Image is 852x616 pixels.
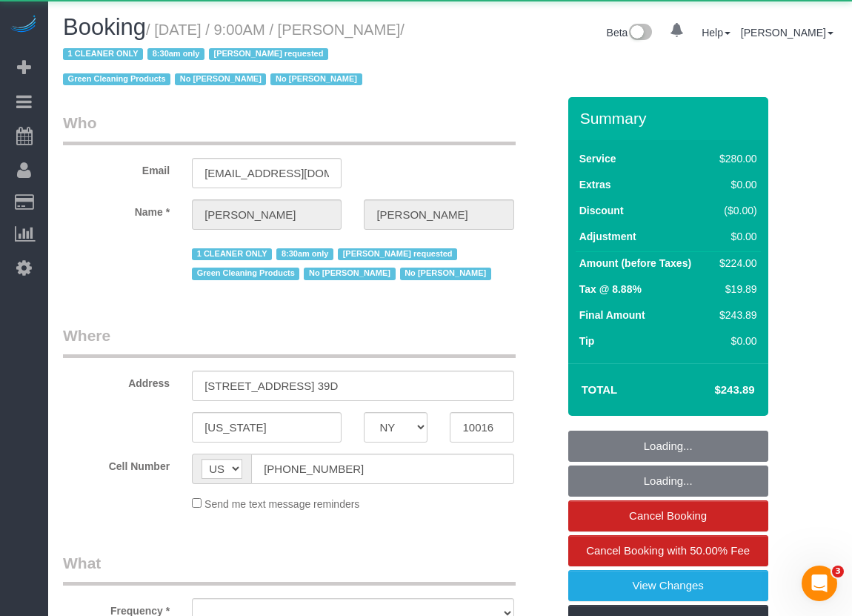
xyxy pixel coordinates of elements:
[192,199,342,230] input: First Name
[52,454,181,474] label: Cell Number
[304,268,395,279] span: No [PERSON_NAME]
[832,566,844,577] span: 3
[579,282,642,297] label: Tax @ 8.88%
[147,48,204,60] span: 8:30am only
[741,27,833,39] a: [PERSON_NAME]
[364,199,513,230] input: Last Name
[713,256,756,271] div: $224.00
[52,199,181,219] label: Name *
[63,112,516,145] legend: Who
[9,15,39,36] img: Automaid Logo
[713,308,756,322] div: $243.89
[713,334,756,348] div: $0.00
[580,110,761,127] h3: Summary
[63,73,170,85] span: Green Cleaning Products
[713,229,756,244] div: $0.00
[579,151,616,166] label: Service
[209,48,328,60] span: [PERSON_NAME] requested
[579,334,595,348] label: Tip
[276,248,333,260] span: 8:30am only
[192,158,342,188] input: Email
[251,454,513,484] input: Cell Number
[192,268,299,279] span: Green Cleaning Products
[192,412,342,443] input: City
[338,248,457,260] span: [PERSON_NAME] requested
[400,268,491,279] span: No [PERSON_NAME]
[568,570,768,601] a: View Changes
[270,73,362,85] span: No [PERSON_NAME]
[607,27,653,39] a: Beta
[450,412,513,443] input: Zip Code
[713,282,756,297] div: $19.89
[802,566,837,601] iframe: Intercom live chat
[579,177,611,192] label: Extras
[63,48,143,60] span: 1 CLEANER ONLY
[670,384,754,397] h4: $243.89
[702,27,730,39] a: Help
[52,371,181,391] label: Address
[204,498,359,510] span: Send me text message reminders
[713,177,756,192] div: $0.00
[63,552,516,586] legend: What
[628,24,652,43] img: New interface
[713,151,756,166] div: $280.00
[579,203,624,218] label: Discount
[52,158,181,178] label: Email
[586,544,750,557] span: Cancel Booking with 50.00% Fee
[63,325,516,358] legend: Where
[579,256,691,271] label: Amount (before Taxes)
[175,73,266,85] span: No [PERSON_NAME]
[568,535,768,566] a: Cancel Booking with 50.00% Fee
[713,203,756,218] div: ($0.00)
[63,21,405,88] span: /
[192,248,272,260] span: 1 CLEANER ONLY
[582,383,618,396] strong: Total
[579,229,636,244] label: Adjustment
[568,500,768,531] a: Cancel Booking
[579,308,645,322] label: Final Amount
[63,21,405,88] small: / [DATE] / 9:00AM / [PERSON_NAME]
[63,14,146,40] span: Booking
